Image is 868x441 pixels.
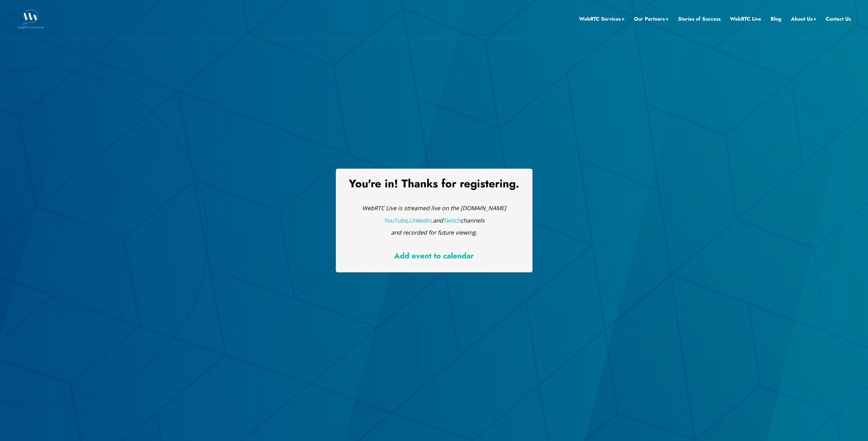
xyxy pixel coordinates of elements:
[17,10,44,29] img: WebRTC.ventures
[362,204,506,212] em: WebRTC Live is streamed live on the [DOMAIN_NAME]
[345,178,523,189] h1: You're in! Thanks for registering.
[409,217,433,224] a: LinkedIn,
[391,229,477,236] em: and recorded for future viewing.
[771,15,781,23] a: Blog
[384,217,407,224] a: YouTube
[579,15,624,23] a: WebRTC Services
[634,15,669,23] a: Our Partners
[443,217,460,224] a: Twitch
[384,217,485,224] em: , and channels
[730,15,761,23] a: WebRTC Live
[678,15,721,23] a: Stories of Success
[791,15,816,23] a: About Us
[394,250,474,261] a: Add event to calendar
[826,15,851,23] a: Contact Us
